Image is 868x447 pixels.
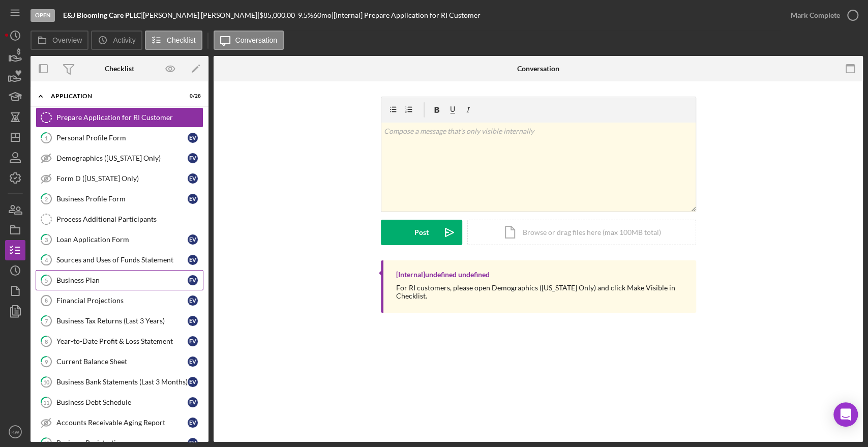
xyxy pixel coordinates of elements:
div: Year-to-Date Profit & Loss Statement [56,337,188,345]
div: E V [188,275,198,285]
div: Checklist [105,65,134,73]
a: Demographics ([US_STATE] Only)EV [36,148,203,168]
label: Overview [52,36,82,44]
button: KW [5,422,25,442]
div: E V [188,397,198,407]
button: Conversation [214,31,284,50]
tspan: 8 [45,338,48,344]
div: E V [188,356,198,367]
label: Conversation [235,36,278,44]
div: [Internal] undefined undefined [396,271,490,279]
a: 6Financial ProjectionsEV [36,290,203,311]
div: | [63,11,143,19]
a: Accounts Receivable Aging ReportEV [36,412,203,433]
div: Demographics ([US_STATE] Only) [56,154,188,162]
div: Post [414,220,429,245]
tspan: 3 [45,236,48,243]
tspan: 12 [43,439,49,446]
div: Open Intercom Messenger [833,402,858,427]
button: Mark Complete [781,5,863,25]
a: Form D ([US_STATE] Only)EV [36,168,203,189]
b: E&J Blooming Care PLLC [63,11,141,19]
div: Loan Application Form [56,235,188,244]
a: 5Business PlanEV [36,270,203,290]
div: Open [31,9,55,22]
a: 4Sources and Uses of Funds StatementEV [36,250,203,270]
div: Business Tax Returns (Last 3 Years) [56,317,188,325]
tspan: 2 [45,195,48,202]
div: E V [188,418,198,428]
div: Application [51,93,175,99]
tspan: 5 [45,277,48,283]
tspan: 10 [43,378,50,385]
div: E V [188,377,198,387]
tspan: 1 [45,134,48,141]
tspan: 6 [45,297,48,304]
div: E V [188,316,198,326]
a: 7Business Tax Returns (Last 3 Years)EV [36,311,203,331]
div: 9.5 % [298,11,313,19]
div: Business Debt Schedule [56,398,188,406]
div: E V [188,173,198,184]
div: Personal Profile Form [56,134,188,142]
a: Process Additional Participants [36,209,203,229]
tspan: 7 [45,317,48,324]
tspan: 9 [45,358,48,365]
button: Checklist [145,31,202,50]
div: Mark Complete [791,5,840,25]
a: 1Personal Profile FormEV [36,128,203,148]
label: Checklist [167,36,196,44]
div: Process Additional Participants [56,215,203,223]
a: 9Current Balance SheetEV [36,351,203,372]
div: E V [188,255,198,265]
div: Current Balance Sheet [56,357,188,366]
div: [PERSON_NAME] [PERSON_NAME] | [143,11,259,19]
div: Sources and Uses of Funds Statement [56,256,188,264]
div: Prepare Application for RI Customer [56,113,203,122]
button: Overview [31,31,88,50]
div: E V [188,295,198,306]
div: Business Profile Form [56,195,188,203]
div: 0 / 28 [183,93,201,99]
div: | [Internal] Prepare Application for RI Customer [332,11,481,19]
a: 10Business Bank Statements (Last 3 Months)EV [36,372,203,392]
a: Prepare Application for RI Customer [36,107,203,128]
tspan: 11 [43,399,49,405]
text: KW [11,429,19,435]
a: 2Business Profile FormEV [36,189,203,209]
div: E V [188,234,198,245]
div: $85,000.00 [259,11,298,19]
a: 8Year-to-Date Profit & Loss StatementEV [36,331,203,351]
a: 11Business Debt ScheduleEV [36,392,203,412]
label: Activity [113,36,135,44]
div: E V [188,194,198,204]
tspan: 4 [45,256,48,263]
div: E V [188,336,198,346]
div: Business Bank Statements (Last 3 Months) [56,378,188,386]
button: Activity [91,31,142,50]
div: Form D ([US_STATE] Only) [56,174,188,183]
div: Business Registration [56,439,188,447]
button: Post [381,220,462,245]
div: E V [188,133,198,143]
div: 60 mo [313,11,332,19]
div: For RI customers, please open Demographics ([US_STATE] Only) and click Make Visible in Checklist. [396,284,686,300]
div: Accounts Receivable Aging Report [56,419,188,427]
div: E V [188,153,198,163]
div: Conversation [517,65,559,73]
div: Financial Projections [56,296,188,305]
a: 3Loan Application FormEV [36,229,203,250]
div: Business Plan [56,276,188,284]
